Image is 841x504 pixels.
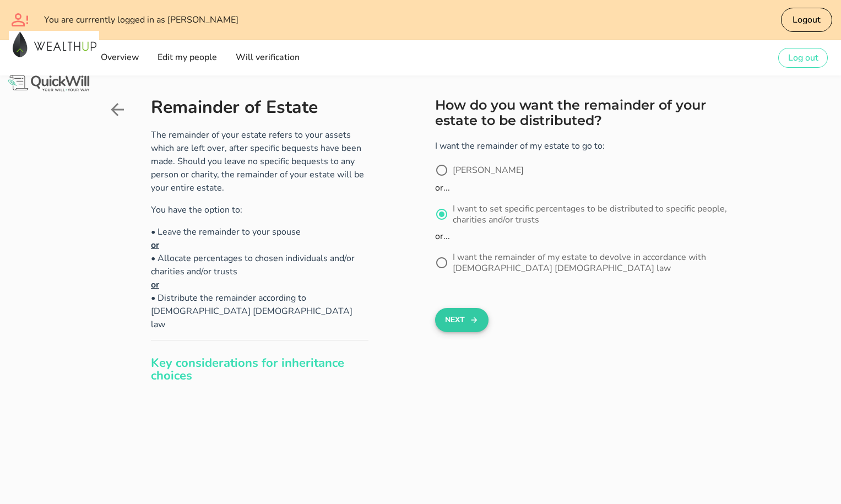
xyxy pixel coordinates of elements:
[100,51,139,63] span: Overview
[453,203,734,225] label: I want to set specific percentages to be distributed to specific people, charities and/or trusts
[792,14,821,26] span: Logout
[44,14,482,25] div: You are currrently logged in as [PERSON_NAME]
[151,225,368,331] p: • Leave the remainder to your spouse • Allocate percentages to chosen individuals and/or charitie...
[435,97,734,128] h2: How do you want the remainder of your estate to be distributed?
[435,230,734,243] p: or...
[231,47,302,69] a: Will verification
[154,47,220,69] a: Edit my people
[9,31,99,58] img: Wealthup Fiduciary (Pty) Ltd logo
[151,128,368,194] p: The remainder of your estate refers to your assets which are left over, after specific bequests h...
[151,203,368,216] p: You have the option to:
[151,357,368,383] h2: Key considerations for inheritance choices
[151,97,368,117] h1: Remainder of Estate
[435,139,734,153] p: I want the remainder of my estate to go to:
[235,51,299,63] span: Will verification
[435,308,489,332] button: Next
[6,73,91,94] img: Logo
[151,279,159,291] strong: or
[435,181,734,194] p: or...
[778,48,828,68] button: Log out
[453,165,734,176] label: [PERSON_NAME]
[157,51,217,63] span: Edit my people
[453,252,734,274] label: I want the remainder of my estate to devolve in accordance with [DEMOGRAPHIC_DATA] [DEMOGRAPHIC_D...
[151,239,159,251] strong: or
[781,8,833,32] button: Logout
[788,52,818,64] span: Log out
[97,47,143,69] a: Overview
